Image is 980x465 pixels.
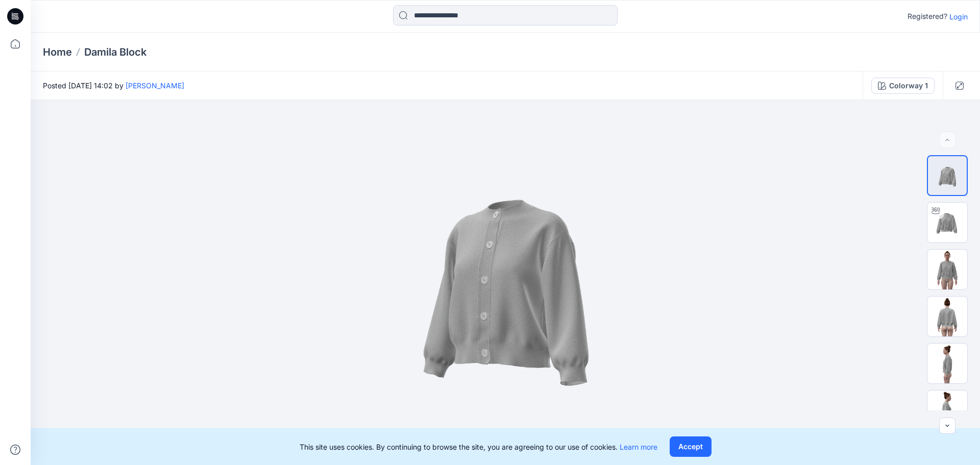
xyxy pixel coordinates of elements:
img: BW W Top Right [927,390,967,430]
img: BW W Top Turntable [927,203,967,242]
button: Accept [670,436,712,457]
p: This site uses cookies. By continuing to browse the site, you are agreeing to our use of cookies. [300,442,657,452]
img: BW W Top Back [927,297,967,336]
a: [PERSON_NAME] [126,81,184,90]
img: BW M Top Colorway [928,156,967,195]
img: eyJhbGciOiJIUzI1NiIsImtpZCI6IjAiLCJzbHQiOiJzZXMiLCJ0eXAiOiJKV1QifQ.eyJkYXRhIjp7InR5cGUiOiJzdG9yYW... [323,100,688,465]
button: Colorway 1 [871,78,935,94]
img: BW W Top Front [927,250,967,289]
p: Registered? [908,10,947,22]
a: Learn more [620,443,657,451]
p: Damila Block [84,45,146,59]
span: Posted [DATE] 14:02 by [43,80,184,91]
div: Colorway 1 [889,80,928,91]
p: Login [949,11,968,22]
a: Home [43,45,72,59]
img: BW W Top Left [927,344,967,383]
